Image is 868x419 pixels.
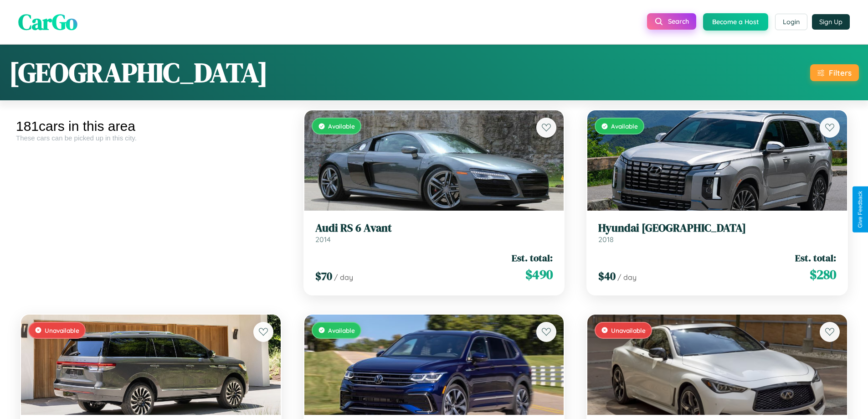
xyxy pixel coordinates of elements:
span: / day [334,273,353,282]
span: Unavailable [611,326,646,334]
span: Est. total: [512,251,553,264]
span: / day [617,273,637,282]
span: Available [328,122,355,130]
a: Hyundai [GEOGRAPHIC_DATA]2018 [598,222,836,244]
span: Unavailable [45,326,79,334]
h1: [GEOGRAPHIC_DATA] [9,54,268,91]
button: Become a Host [703,13,768,31]
a: Audi RS 6 Avant2014 [315,222,553,244]
div: Filters [829,68,852,78]
span: Available [328,326,355,334]
h3: Hyundai [GEOGRAPHIC_DATA] [598,222,836,235]
span: Available [611,122,638,130]
div: These cars can be picked up in this city. [16,134,286,142]
span: CarGo [18,7,77,37]
button: Search [647,13,696,30]
h3: Audi RS 6 Avant [315,222,553,235]
span: $ 280 [810,265,836,284]
div: 181 cars in this area [16,119,286,134]
span: $ 490 [525,265,553,284]
span: $ 40 [598,269,616,284]
span: 2014 [315,235,331,244]
button: Filters [810,64,859,81]
button: Sign Up [812,14,850,30]
span: $ 70 [315,269,332,284]
button: Login [775,14,807,30]
span: Search [668,17,689,26]
span: 2018 [598,235,614,244]
span: Est. total: [795,251,836,264]
div: Give Feedback [857,191,863,228]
